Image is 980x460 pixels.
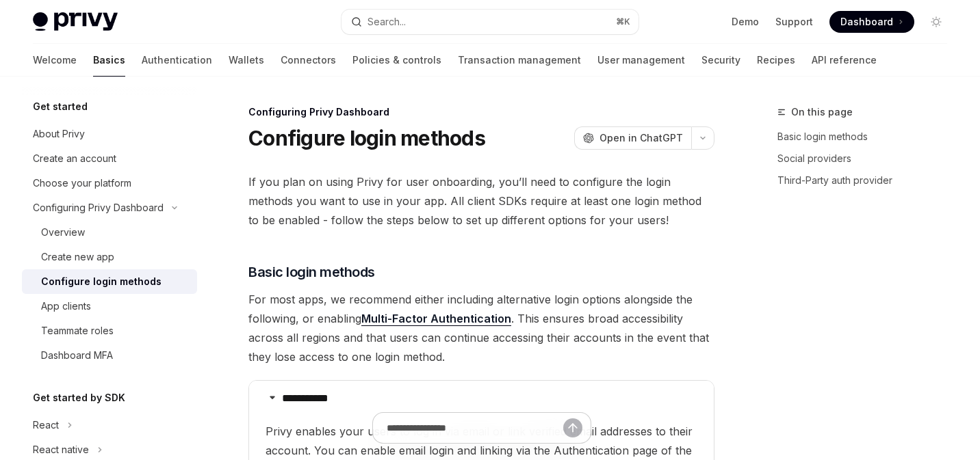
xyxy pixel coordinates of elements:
button: Send message [563,418,582,437]
a: Choose your platform [22,171,197,195]
div: React [33,417,59,433]
a: Demo [732,15,759,29]
a: User management [597,44,685,77]
a: Dashboard [829,11,914,33]
div: Dashboard MFA [41,347,113,364]
input: Ask a question... [387,413,563,443]
h5: Get started by SDK [33,390,125,406]
button: Toggle dark mode [925,11,947,33]
span: For most apps, we recommend either including alternative login options alongside the following, o... [248,290,714,366]
a: Transaction management [458,44,581,77]
button: Open in ChatGPT [574,126,691,150]
span: Basic login methods [248,262,375,282]
div: Configuring Privy Dashboard [248,105,714,119]
span: If you plan on using Privy for user onboarding, you’ll need to configure the login methods you wa... [248,172,714,230]
div: Create new app [41,249,114,265]
div: Overview [41,224,85,241]
span: ⌘ K [616,16,630,27]
a: Basic login methods [777,126,958,148]
a: Third-Party auth provider [777,170,958,191]
div: Configure login methods [41,273,162,290]
div: React native [33,442,89,458]
a: Social providers [777,148,958,170]
button: Search...⌘K [341,10,639,34]
img: light logo [33,12,118,31]
a: Wallets [229,44,264,77]
span: Open in ChatGPT [599,131,683,145]
a: Teammate roles [22,319,197,343]
a: Dashboard MFA [22,343,197,368]
div: Teammate roles [41,323,114,339]
a: Security [701,44,740,77]
a: Multi-Factor Authentication [361,312,511,326]
div: Choose your platform [33,175,131,191]
h5: Get started [33,98,88,115]
button: Configuring Privy Dashboard [22,195,197,220]
a: Create an account [22,146,197,171]
span: Dashboard [840,15,893,29]
a: Welcome [33,44,77,77]
a: Overview [22,220,197,245]
div: Configuring Privy Dashboard [33,200,164,216]
a: Recipes [757,44,795,77]
a: Configure login methods [22,269,197,294]
a: About Privy [22,122,197,146]
a: Basics [93,44,125,77]
button: React [22,413,197,437]
div: Create an account [33,150,116,167]
a: Authentication [142,44,212,77]
a: API reference [812,44,877,77]
div: Search... [367,14,406,30]
a: Connectors [281,44,336,77]
h1: Configure login methods [248,126,485,150]
a: App clients [22,294,197,319]
span: On this page [791,104,853,120]
a: Create new app [22,245,197,269]
a: Support [775,15,813,29]
a: Policies & controls [352,44,441,77]
div: About Privy [33,126,85,142]
div: App clients [41,298,91,314]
